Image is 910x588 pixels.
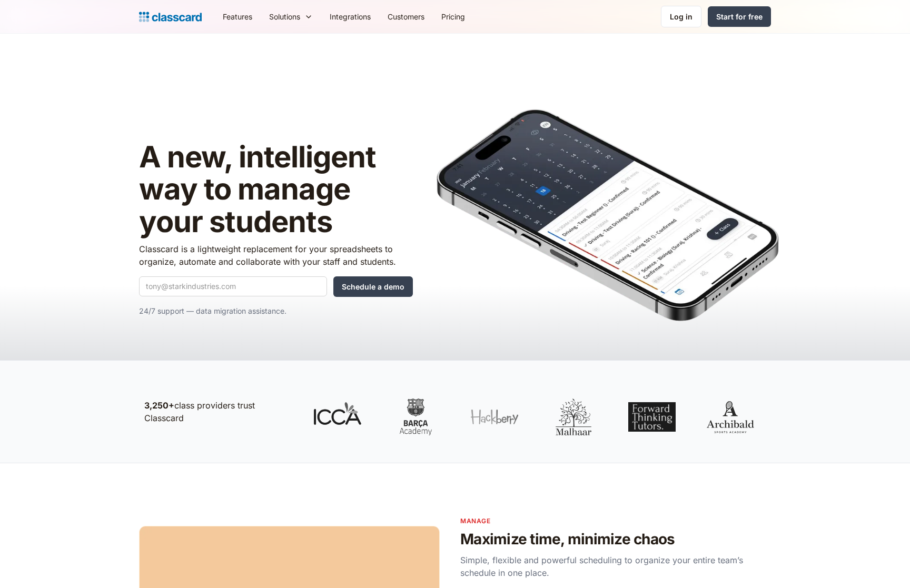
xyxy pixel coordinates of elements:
a: Features [214,5,261,28]
a: Start for free [708,6,771,27]
div: Solutions [261,5,321,28]
h2: Maximize time, minimize chaos [460,530,771,549]
div: Log in [670,11,693,22]
a: Customers [379,5,433,28]
div: Start for free [716,11,763,22]
a: Integrations [321,5,379,28]
div: Solutions [269,11,300,22]
input: tony@starkindustries.com [139,276,327,296]
p: 24/7 support — data migration assistance. [139,305,413,317]
strong: 3,250+ [144,400,174,411]
form: Quick Demo Form [139,276,413,297]
h1: A new, intelligent way to manage your students [139,141,413,238]
input: Schedule a demo [333,276,413,297]
a: Log in [661,6,701,27]
p: Classcard is a lightweight replacement for your spreadsheets to organize, automate and collaborat... [139,243,413,268]
a: home [139,9,202,24]
a: Pricing [433,5,473,28]
p: class providers trust Classcard [144,399,292,424]
p: Manage [460,516,771,526]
